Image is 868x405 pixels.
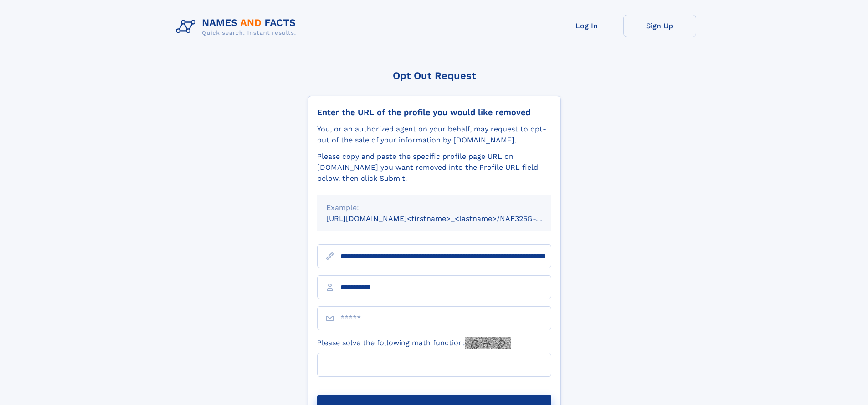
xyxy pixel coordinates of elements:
small: [URL][DOMAIN_NAME]<firstname>_<lastname>/NAF325G-xxxxxxxx [326,214,569,223]
a: Log In [550,15,623,37]
a: Sign Up [623,15,696,37]
label: Please solve the following math function: [317,337,511,349]
img: Logo Names and Facts [172,15,303,39]
div: Example: [326,202,542,213]
div: You, or an authorized agent on your behalf, may request to opt-out of the sale of your informatio... [317,124,551,146]
div: Enter the URL of the profile you would like removed [317,107,551,117]
div: Opt Out Request [308,70,561,81]
div: Please copy and paste the specific profile page URL on [DOMAIN_NAME] you want removed into the Pr... [317,151,551,184]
